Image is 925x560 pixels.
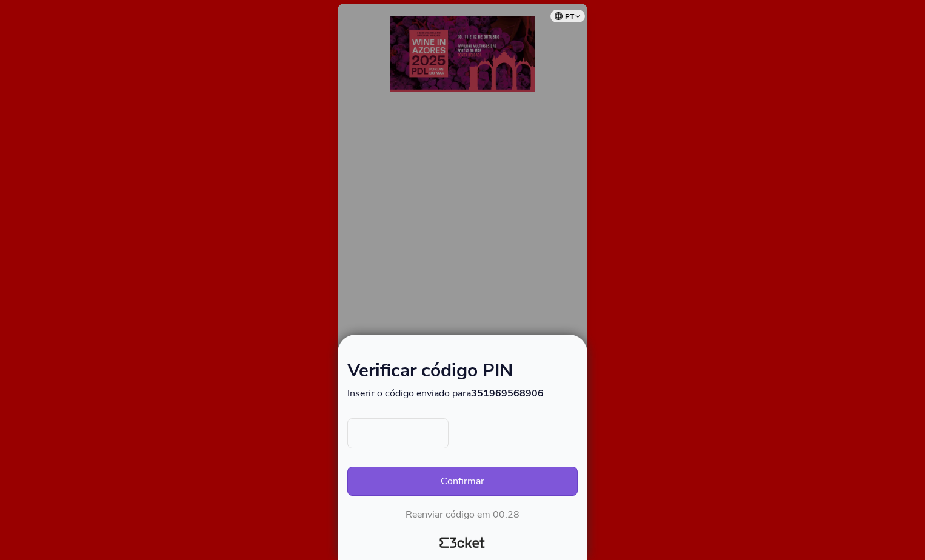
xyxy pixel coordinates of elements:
[347,362,578,387] h1: Verificar código PIN
[406,508,490,521] span: Reenviar código em
[471,387,544,400] strong: 351969568906
[347,467,578,496] button: Confirmar
[347,387,578,400] p: Inserir o código enviado para
[493,508,519,521] div: 00:28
